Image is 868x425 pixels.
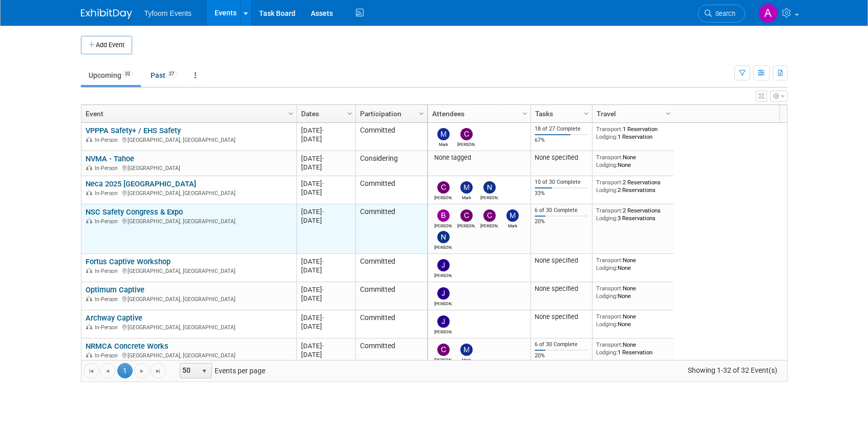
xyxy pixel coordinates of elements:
[596,125,623,133] span: Transport:
[355,123,427,151] td: Committed
[355,151,427,176] td: Considering
[322,314,324,322] span: -
[434,271,452,278] div: Jason Cuskelly
[664,110,672,118] span: Column Settings
[698,5,745,23] a: Search
[437,287,450,300] img: Jason Cuskelly
[596,179,623,186] span: Transport:
[322,342,324,350] span: -
[535,341,588,348] div: 6 of 30 Complete
[535,218,588,225] div: 20%
[117,363,133,378] span: 1
[355,310,427,338] td: Committed
[344,105,355,120] a: Column Settings
[582,110,590,118] span: Column Settings
[86,135,292,144] div: [GEOGRAPHIC_DATA], [GEOGRAPHIC_DATA]
[434,328,452,334] div: Jason Cuskelly
[596,215,618,222] span: Lodging:
[355,204,427,254] td: Committed
[301,179,351,188] div: [DATE]
[434,194,452,200] div: Corbin Nelson
[301,154,351,163] div: [DATE]
[596,133,618,140] span: Lodging:
[95,165,121,172] span: In-Person
[596,154,670,168] div: None None
[301,294,351,303] div: [DATE]
[86,163,292,172] div: [GEOGRAPHIC_DATA]
[355,338,427,367] td: Committed
[86,351,292,359] div: [GEOGRAPHIC_DATA], [GEOGRAPHIC_DATA]
[322,180,324,187] span: -
[86,137,92,142] img: In-Person Event
[81,66,141,85] a: Upcoming32
[122,70,133,78] span: 32
[86,323,292,331] div: [GEOGRAPHIC_DATA], [GEOGRAPHIC_DATA]
[301,216,351,225] div: [DATE]
[432,105,524,122] a: Attendees
[301,322,351,331] div: [DATE]
[596,125,670,140] div: 1 Reservation 1 Reservation
[437,128,450,140] img: Mark Nelson
[81,36,132,54] button: Add Event
[322,286,324,293] span: -
[355,254,427,282] td: Committed
[596,341,670,356] div: None 1 Reservation
[535,154,588,162] div: None specified
[301,188,351,197] div: [DATE]
[95,324,121,331] span: In-Person
[597,105,667,122] a: Travel
[535,179,588,186] div: 10 of 30 Complete
[134,363,150,378] a: Go to the next page
[460,344,473,356] img: Mark Nelson
[596,285,670,300] div: None None
[437,231,450,243] img: Nathan Nelson
[355,176,427,204] td: Committed
[437,344,450,356] img: Corbin Nelson
[86,296,92,301] img: In-Person Event
[535,313,588,321] div: None specified
[434,356,452,363] div: Corbin Nelson
[758,4,778,23] img: Angie Nichols
[86,218,92,223] img: In-Person Event
[596,292,618,300] span: Lodging:
[180,364,198,378] span: 50
[86,207,183,217] a: NSC Safety Congress & Expo
[355,282,427,310] td: Committed
[95,190,121,197] span: In-Person
[460,209,473,222] img: Corbin Nelson
[596,257,670,271] div: None None
[535,352,588,359] div: 20%
[596,264,618,271] span: Lodging:
[166,70,177,78] span: 27
[596,257,623,264] span: Transport:
[360,105,420,122] a: Participation
[86,165,92,170] img: In-Person Event
[457,194,475,200] div: Mark Nelson
[322,258,324,265] span: -
[86,313,142,323] a: Archway Captive
[535,105,585,122] a: Tasks
[144,9,192,17] span: Tyfoom Events
[87,367,95,375] span: Go to the first page
[86,105,290,122] a: Event
[678,363,787,377] span: Showing 1-32 of 32 Event(s)
[287,110,295,118] span: Column Settings
[86,294,292,303] div: [GEOGRAPHIC_DATA], [GEOGRAPHIC_DATA]
[301,313,351,322] div: [DATE]
[535,257,588,265] div: None specified
[95,268,121,274] span: In-Person
[301,257,351,266] div: [DATE]
[506,209,519,222] img: Mark Nelson
[151,363,166,378] a: Go to the last page
[301,105,349,122] a: Dates
[535,190,588,197] div: 33%
[301,126,351,135] div: [DATE]
[301,135,351,143] div: [DATE]
[285,105,297,120] a: Column Settings
[535,285,588,293] div: None specified
[535,207,588,214] div: 6 of 30 Complete
[86,154,134,163] a: NVMA - Tahoe
[86,324,92,329] img: In-Person Event
[460,181,473,194] img: Mark Nelson
[86,266,292,275] div: [GEOGRAPHIC_DATA], [GEOGRAPHIC_DATA]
